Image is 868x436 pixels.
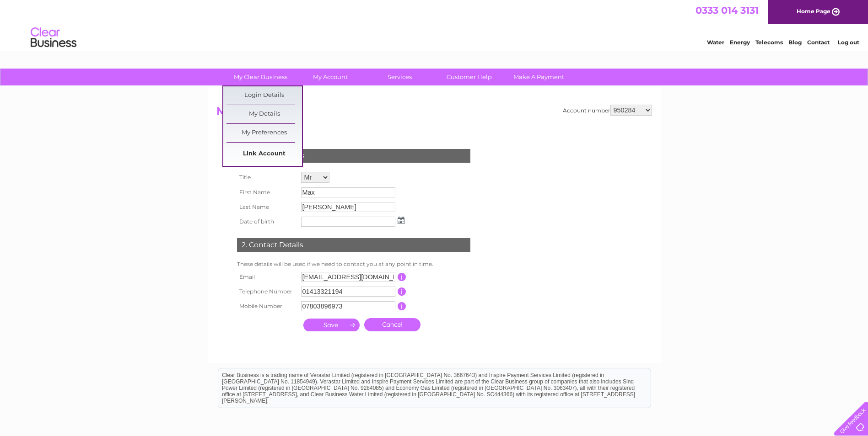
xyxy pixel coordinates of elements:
[235,299,299,314] th: Mobile Number
[303,319,360,331] input: Submit
[226,86,302,105] a: Login Details
[755,39,783,46] a: Telecoms
[223,69,298,85] a: My Clear Business
[30,24,77,52] img: logo.png
[707,39,724,46] a: Water
[398,217,404,224] img: ...
[563,105,652,116] div: Account number
[398,287,406,296] input: Information
[695,5,759,16] a: 0333 014 3131
[235,170,299,185] th: Title
[235,259,473,270] td: These details will be used if we need to contact you at any point in time.
[235,200,299,214] th: Last Name
[398,273,406,281] input: Information
[501,69,577,85] a: Make A Payment
[838,39,859,46] a: Log out
[364,318,421,331] a: Cancel
[235,185,299,200] th: First Name
[235,214,299,229] th: Date of birth
[431,69,507,85] a: Customer Help
[237,149,470,163] div: 1. Personal Details
[807,39,830,46] a: Contact
[292,69,368,85] a: My Account
[235,284,299,299] th: Telephone Number
[398,302,406,310] input: Information
[235,270,299,284] th: Email
[218,5,651,44] div: Clear Business is a trading name of Verastar Limited (registered in [GEOGRAPHIC_DATA] No. 3667643...
[226,124,302,142] a: My Preferences
[226,145,302,163] a: Link Account
[730,39,750,46] a: Energy
[216,105,652,122] h2: My Details
[362,69,437,85] a: Services
[237,238,470,252] div: 2. Contact Details
[226,105,302,123] a: My Details
[788,39,802,46] a: Blog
